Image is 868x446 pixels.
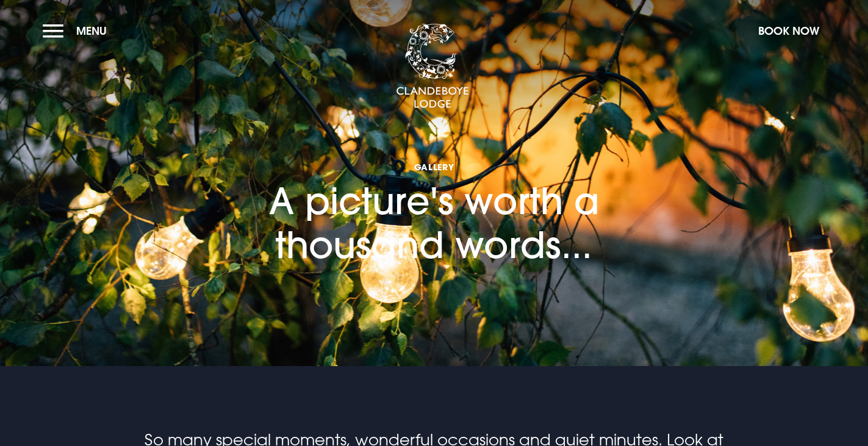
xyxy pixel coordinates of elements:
button: Menu [43,18,113,44]
span: Menu [76,24,107,38]
span: Gallery [190,161,678,173]
h1: A picture's worth a thousand words... [190,106,678,267]
img: Clandeboye Lodge [396,24,469,109]
button: Book Now [752,18,825,44]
